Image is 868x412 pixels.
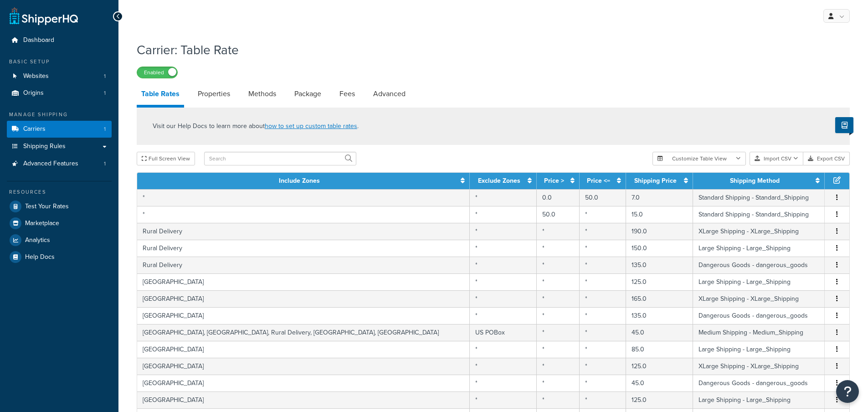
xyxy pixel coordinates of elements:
[693,273,825,290] td: Large Shipping - Large_Shipping
[693,290,825,307] td: XLarge Shipping - XLarge_Shipping
[25,203,69,211] span: Test Your Rates
[265,121,357,131] a: how to set up custom table rates
[23,72,49,80] span: Websites
[104,72,106,80] span: 1
[580,189,626,206] td: 50.0
[626,341,693,358] td: 85.0
[730,176,780,185] a: Shipping Method
[693,324,825,341] td: Medium Shipping - Medium_Shipping
[369,83,410,105] a: Advanced
[137,152,195,165] button: Full Screen View
[626,391,693,408] td: 125.0
[7,85,112,102] li: Origins
[25,237,50,244] span: Analytics
[693,307,825,324] td: Dangerous Goods - dangerous_goods
[7,138,112,155] a: Shipping Rules
[23,160,78,168] span: Advanced Features
[587,176,610,185] a: Price <=
[137,391,470,408] td: [GEOGRAPHIC_DATA]
[693,223,825,240] td: XLarge Shipping - XLarge_Shipping
[137,257,470,273] td: Rural Delivery
[626,324,693,341] td: 45.0
[335,83,360,105] a: Fees
[279,176,320,185] a: Include Zones
[137,341,470,358] td: [GEOGRAPHIC_DATA]
[104,125,106,133] span: 1
[693,358,825,375] td: XLarge Shipping - XLarge_Shipping
[693,375,825,391] td: Dangerous Goods - dangerous_goods
[537,206,580,223] td: 50.0
[7,85,112,102] a: Origins1
[23,143,66,150] span: Shipping Rules
[626,358,693,375] td: 125.0
[626,206,693,223] td: 15.0
[7,249,112,265] a: Help Docs
[23,89,44,97] span: Origins
[693,391,825,408] td: Large Shipping - Large_Shipping
[137,83,184,108] a: Table Rates
[7,68,112,85] a: Websites1
[7,188,112,196] div: Resources
[137,324,470,341] td: [GEOGRAPHIC_DATA], [GEOGRAPHIC_DATA], Rural Delivery, [GEOGRAPHIC_DATA], [GEOGRAPHIC_DATA]
[537,189,580,206] td: 0.0
[626,189,693,206] td: 7.0
[626,273,693,290] td: 125.0
[626,257,693,273] td: 135.0
[137,41,838,59] h1: Carrier: Table Rate
[7,32,112,49] a: Dashboard
[7,58,112,66] div: Basic Setup
[7,121,112,138] li: Carriers
[693,189,825,206] td: Standard Shipping - Standard_Shipping
[693,206,825,223] td: Standard Shipping - Standard_Shipping
[7,121,112,138] a: Carriers1
[7,198,112,215] a: Test Your Rates
[25,220,59,227] span: Marketplace
[137,375,470,391] td: [GEOGRAPHIC_DATA]
[626,375,693,391] td: 45.0
[204,152,356,165] input: Search
[626,223,693,240] td: 190.0
[7,155,112,172] a: Advanced Features1
[634,176,677,185] a: Shipping Price
[137,290,470,307] td: [GEOGRAPHIC_DATA]
[750,152,803,165] button: Import CSV
[104,89,106,97] span: 1
[153,121,359,131] p: Visit our Help Docs to learn more about .
[7,232,112,248] a: Analytics
[835,117,853,133] button: Show Help Docs
[137,240,470,257] td: Rural Delivery
[290,83,326,105] a: Package
[137,307,470,324] td: [GEOGRAPHIC_DATA]
[244,83,281,105] a: Methods
[693,240,825,257] td: Large Shipping - Large_Shipping
[7,155,112,172] li: Advanced Features
[137,358,470,375] td: [GEOGRAPHIC_DATA]
[544,176,564,185] a: Price >
[7,215,112,232] a: Marketplace
[693,341,825,358] td: Large Shipping - Large_Shipping
[652,152,746,165] button: Customize Table View
[7,111,112,118] div: Manage Shipping
[836,380,859,403] button: Open Resource Center
[193,83,235,105] a: Properties
[104,160,106,168] span: 1
[137,273,470,290] td: [GEOGRAPHIC_DATA]
[137,223,470,240] td: Rural Delivery
[626,307,693,324] td: 135.0
[478,176,520,185] a: Exclude Zones
[626,290,693,307] td: 165.0
[693,257,825,273] td: Dangerous Goods - dangerous_goods
[137,67,177,78] label: Enabled
[7,68,112,85] li: Websites
[23,125,46,133] span: Carriers
[23,36,54,44] span: Dashboard
[803,152,850,165] button: Export CSV
[470,324,537,341] td: US POBox
[25,253,55,261] span: Help Docs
